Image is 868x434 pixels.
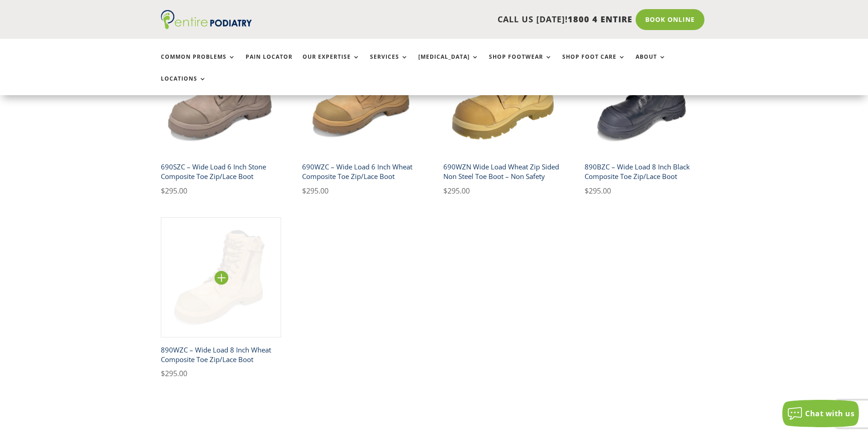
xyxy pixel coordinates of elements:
a: 890WZC wide load safety boot composite toe wheat890WZC – Wide Load 8 Inch Wheat Composite Toe Zip... [161,217,282,380]
a: [MEDICAL_DATA] [418,54,479,73]
span: $ [161,368,165,378]
bdi: 295.00 [161,368,187,378]
h2: 690WZN Wide Load Wheat Zip Sided Non Steel Toe Boot – Non Safety [443,159,564,185]
h2: 690SZC – Wide Load 6 Inch Stone Composite Toe Zip/Lace Boot [161,159,282,185]
a: Pain Locator [246,54,293,73]
a: Entire Podiatry [161,22,252,31]
span: $ [443,186,447,196]
a: Locations [161,76,206,95]
p: CALL US [DATE]! [287,14,632,26]
a: Wide Load non steele toe boot wheat nubuck690WZN Wide Load Wheat Zip Sided Non Steel Toe Boot – N... [443,34,564,197]
span: $ [161,186,165,196]
bdi: 295.00 [161,186,187,196]
a: 690SZC wide load safety boot composite toe stone690SZC – Wide Load 6 Inch Stone Composite Toe Zip... [161,34,282,197]
a: 690WZC wide load safety boot composite toe wheat690WZC – Wide Load 6 Inch Wheat Composite Toe Zip... [302,34,423,197]
a: Common Problems [161,54,236,73]
h2: 690WZC – Wide Load 6 Inch Wheat Composite Toe Zip/Lace Boot [302,159,423,185]
img: 890WZC wide load safety boot composite toe wheat [161,217,282,338]
a: Our Expertise [303,54,360,73]
bdi: 295.00 [302,186,329,196]
button: Chat with us [782,400,859,427]
h2: 890BZC – Wide Load 8 Inch Black Composite Toe Zip/Lace Boot [585,159,705,185]
a: 890BZC wide load safety boot composite toe black890BZC – Wide Load 8 Inch Black Composite Toe Zip... [585,34,705,197]
bdi: 295.00 [585,186,611,196]
bdi: 295.00 [443,186,470,196]
span: $ [302,186,306,196]
span: Chat with us [805,408,854,419]
h2: 890WZC – Wide Load 8 Inch Wheat Composite Toe Zip/Lace Boot [161,342,282,368]
a: Book Online [636,9,704,30]
span: $ [585,186,589,196]
a: Services [370,54,408,73]
span: 1800 4 ENTIRE [568,14,632,25]
a: About [636,54,666,73]
a: Shop Foot Care [562,54,626,73]
a: Shop Footwear [489,54,552,73]
img: logo (1) [161,10,252,29]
